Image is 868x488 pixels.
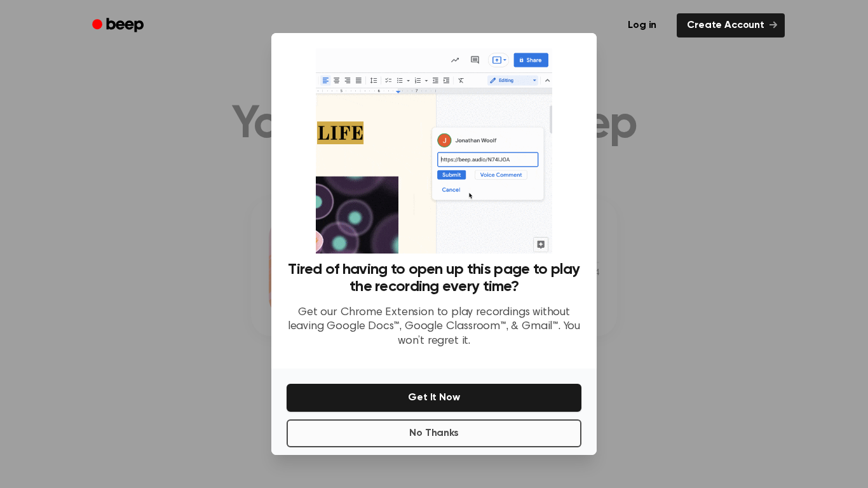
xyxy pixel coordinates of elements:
button: Get It Now [287,384,581,412]
a: Beep [83,13,155,38]
h3: Tired of having to open up this page to play the recording every time? [287,261,581,295]
button: No Thanks [287,419,581,447]
p: Get our Chrome Extension to play recordings without leaving Google Docs™, Google Classroom™, & Gm... [287,306,581,349]
a: Create Account [677,13,785,37]
img: Beep extension in action [316,48,552,254]
a: Log in [615,11,669,40]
